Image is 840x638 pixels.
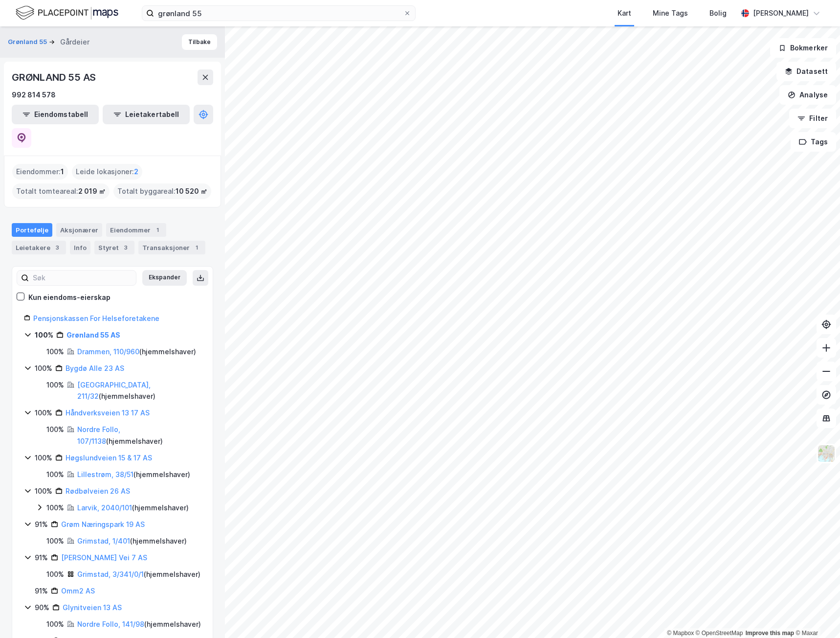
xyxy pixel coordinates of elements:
a: Nordre Follo, 141/98 [77,620,144,628]
a: Grønland 55 AS [66,331,120,339]
a: Improve this map [746,630,794,637]
div: 100% [46,424,64,435]
div: [PERSON_NAME] [753,7,809,19]
a: Bygdø Alle 23 AS [66,364,124,372]
div: Totalt byggareal : [113,183,211,199]
div: 100% [35,407,52,419]
a: Pensjonskassen For Helseforetakene [33,314,159,322]
a: Omm2 AS [61,587,95,595]
div: Styret [94,241,134,254]
div: 100% [46,618,64,630]
div: 91% [35,519,48,530]
img: logo.f888ab2527a4732fd821a326f86c7f29.svg [16,4,118,22]
div: 100% [46,469,64,480]
span: 2 019 ㎡ [78,185,106,197]
span: 2 [134,166,138,178]
div: Leide lokasjoner : [72,164,142,180]
div: 100% [35,329,53,341]
div: Kun eiendoms-eierskap [28,292,111,303]
div: Totalt tomteareal : [12,183,110,199]
button: Analyse [779,85,836,105]
div: ( hjemmelshaver ) [77,346,196,358]
div: Mine Tags [653,7,688,19]
div: Leietakere [12,241,66,254]
div: ( hjemmelshaver ) [77,469,190,480]
a: [PERSON_NAME] Vei 7 AS [61,553,147,562]
div: ( hjemmelshaver ) [77,535,187,547]
a: OpenStreetMap [696,630,743,637]
button: Tilbake [182,34,217,50]
button: Leietakertabell [103,105,190,124]
div: ( hjemmelshaver ) [77,379,201,403]
div: Transaksjoner [138,241,205,254]
div: Kontrollprogram for chat [791,591,840,638]
div: 100% [46,569,64,580]
div: Eiendommer : [12,164,68,180]
div: 91% [35,552,48,564]
div: ( hjemmelshaver ) [77,618,201,630]
div: 100% [35,485,52,497]
div: 100% [46,346,64,358]
a: Grøm Næringspark 19 AS [61,520,145,528]
div: 90% [35,602,49,614]
div: Kart [618,7,631,19]
div: 1 [192,243,201,252]
div: ( hjemmelshaver ) [77,569,200,580]
div: 100% [46,502,64,514]
button: Tags [791,132,836,152]
div: ( hjemmelshaver ) [77,424,201,447]
a: Lillestrøm, 38/51 [77,470,133,478]
div: Aksjonærer [56,223,102,237]
div: 100% [35,452,52,464]
a: [GEOGRAPHIC_DATA], 211/32 [77,381,151,401]
div: Gårdeier [60,36,89,48]
a: Nordre Follo, 107/1138 [77,425,120,445]
button: Eiendomstabell [12,105,99,124]
a: Larvik, 2040/101 [77,503,132,512]
a: Høgslundveien 15 & 17 AS [66,454,152,462]
div: Info [70,241,90,254]
div: GRØNLAND 55 AS [12,69,98,85]
div: 91% [35,585,48,597]
a: Håndverksveien 13 17 AS [66,409,150,417]
div: 100% [35,363,52,374]
a: Glynitveien 13 AS [63,603,122,612]
span: 10 520 ㎡ [176,185,207,197]
div: 992 814 578 [12,89,56,101]
input: Søk [29,271,136,285]
button: Filter [789,109,836,128]
div: Eiendommer [106,223,166,237]
button: Grønland 55 [8,37,49,47]
div: 3 [52,243,62,252]
img: Z [817,444,836,463]
button: Ekspander [142,270,187,286]
div: 3 [121,243,131,252]
a: Grimstad, 3/341/0/1 [77,570,144,578]
div: Bolig [709,7,727,19]
div: Portefølje [12,223,52,237]
a: Mapbox [667,630,694,637]
div: ( hjemmelshaver ) [77,502,189,514]
div: 100% [46,379,64,391]
div: 1 [153,225,162,235]
span: 1 [61,166,64,178]
a: Rødbølveien 26 AS [66,487,130,495]
iframe: Chat Widget [791,591,840,638]
a: Drammen, 110/960 [77,347,139,356]
div: 100% [46,535,64,547]
a: Grimstad, 1/401 [77,537,130,545]
input: Søk på adresse, matrikkel, gårdeiere, leietakere eller personer [154,6,403,21]
button: Datasett [776,62,836,81]
button: Bokmerker [770,38,836,58]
